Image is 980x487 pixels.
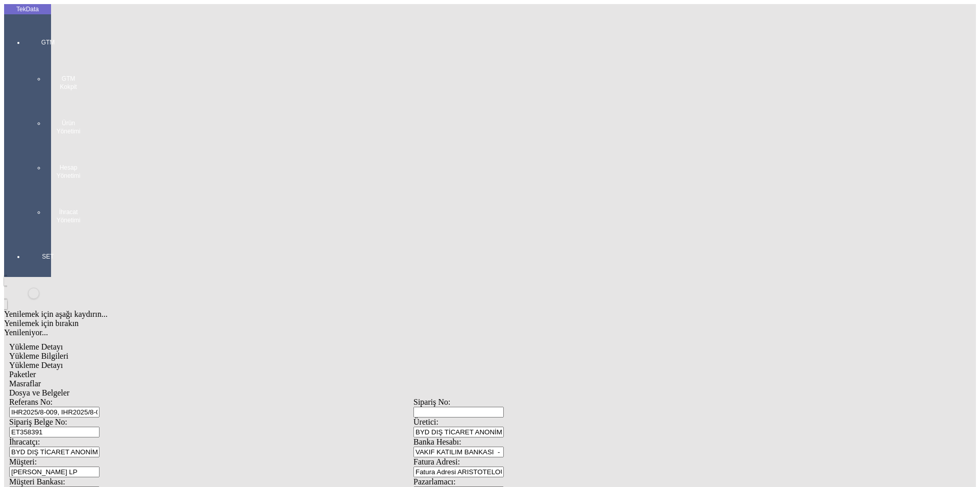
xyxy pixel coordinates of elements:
[53,119,84,135] span: Ürün Yönetimi
[413,418,438,426] span: Üretici:
[33,38,63,47] span: GTM
[9,342,63,351] span: Yükleme Detayı
[413,457,460,466] span: Fatura Adresi:
[9,352,68,360] span: Yükleme Bilgileri
[4,319,823,328] div: Yenilemek için bırakın
[53,75,84,91] span: GTM Kokpit
[53,208,84,224] span: İhracat Yönetimi
[413,477,456,486] span: Pazarlamacı:
[4,328,823,337] div: Yenileniyor...
[9,477,65,486] span: Müşteri Bankası:
[9,388,69,397] span: Dosya ve Belgeler
[9,361,63,369] span: Yükleme Detayı
[9,398,53,406] span: Referans No:
[9,437,40,446] span: İhracatçı:
[9,418,67,426] span: Sipariş Belge No:
[9,457,37,466] span: Müşteri:
[33,252,63,261] span: SET
[413,437,461,446] span: Banka Hesabı:
[9,379,41,388] span: Masraflar
[4,5,51,13] div: TekData
[4,310,823,319] div: Yenilemek için aşağı kaydırın...
[9,370,36,379] span: Paketler
[53,164,84,180] span: Hesap Yönetimi
[413,398,450,406] span: Sipariş No:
